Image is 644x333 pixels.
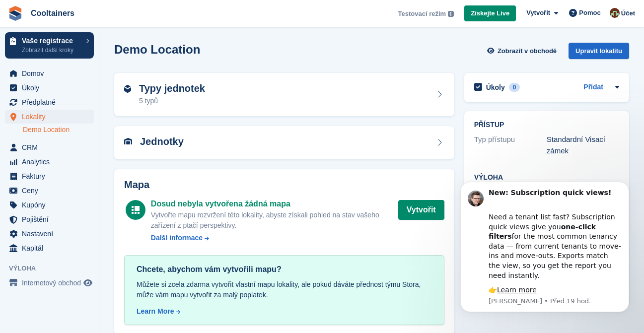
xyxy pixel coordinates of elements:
img: stora-icon-8386f47178a22dfd0bd8f6a31ec36ba5ce8667c1dd55bd0f319d3a0aa187defe.svg [8,6,23,21]
a: menu [5,212,94,226]
div: Learn More [137,306,174,317]
span: Účet [621,8,635,18]
span: Úkoly [22,81,81,95]
img: icon-info-grey-7440780725fd019a000dd9b08b2336e03edf1995a4989e88bcd33f0948082b44.svg [448,11,454,17]
h2: Výloha [474,174,619,182]
span: Nastavení [22,227,81,241]
span: Kapitál [22,241,81,255]
a: menu [5,67,94,80]
a: menu [5,227,94,241]
span: Získejte Live [471,8,509,18]
h2: Typy jednotek [139,83,205,94]
div: Standardní Visací zámek [547,134,619,156]
span: Faktury [22,169,81,183]
div: 0 [509,83,520,92]
a: menu [5,276,94,290]
div: Dosud nebyla vytvořena žádná mapa [151,198,398,210]
span: CRM [22,140,81,154]
span: Ceny [22,184,81,198]
span: Domov [22,67,81,80]
img: unit-icn-7be61d7bf1b0ce9d3e12c5938cc71ed9869f7b940bace4675aadf7bd6d80202e.svg [124,138,132,145]
div: Typ přístupu [474,134,547,156]
a: Vaše registrace Zobrazit další kroky [5,32,94,59]
img: map-icn-white-8b231986280072e83805622d3debb4903e2986e43859118e7b4002611c8ef794.svg [132,206,140,214]
span: Analytics [22,155,81,169]
a: menu [5,184,94,198]
h2: Demo Location [114,43,200,56]
img: unit-type-icn-2b2737a686de81e16bb02015468b77c625bbabd49415b5ef34ead5e3b44a266d.svg [124,85,131,93]
div: Chcete, abychom vám vytvořili mapu? [137,264,432,275]
a: Upravit lokalitu [569,43,629,63]
span: Pomoc [579,8,600,18]
a: menu [5,198,94,212]
p: Zobrazit další kroky [22,46,81,55]
div: Další informace [151,233,203,243]
span: Vytvořit [526,8,550,18]
span: Výloha [9,264,99,273]
a: menu [5,169,94,183]
a: menu [5,155,94,169]
a: Demo Location [23,125,94,134]
a: menu [5,241,94,255]
a: Náhled obchodu [82,277,94,289]
a: menu [5,140,94,154]
h2: PŘÍSTUP [474,121,619,129]
a: Zobrazit v obchodě [486,43,561,59]
div: Vytvořte mapu rozvržení této lokality, abyste získali pohled na stav vašeho zařízení z ptačí pers... [151,210,398,231]
a: Přidat [583,82,603,93]
a: Další informace [151,233,398,243]
div: Můžete si zcela zdarma vytvořit vlastní mapu lokality, ale pokud dáváte přednost týmu Stora, může... [137,279,432,300]
span: Kupóny [22,198,81,212]
p: Vaše registrace [22,37,81,44]
h2: Úkoly [486,83,505,92]
a: Jednotky [114,126,454,159]
img: Tomáš Lichtenberg [610,8,620,18]
a: menu [5,110,94,124]
h2: Mapa [124,179,444,191]
button: Vytvořit [398,200,444,220]
div: Upravit lokalitu [569,43,629,59]
a: Learn More [137,306,432,317]
a: Typy jednotek 5 typů [114,73,454,117]
span: Pojištění [22,212,81,226]
span: Předplatné [22,95,81,109]
h2: Jednotky [140,136,184,147]
a: menu [5,95,94,109]
span: Internetový obchod [22,276,81,290]
a: menu [5,81,94,95]
div: 5 typů [139,96,205,106]
a: Získejte Live [464,5,516,22]
span: Lokality [22,110,81,124]
a: Cooltainers [27,5,78,21]
span: Testovací režim [398,9,446,19]
span: Zobrazit v obchodě [498,46,557,56]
